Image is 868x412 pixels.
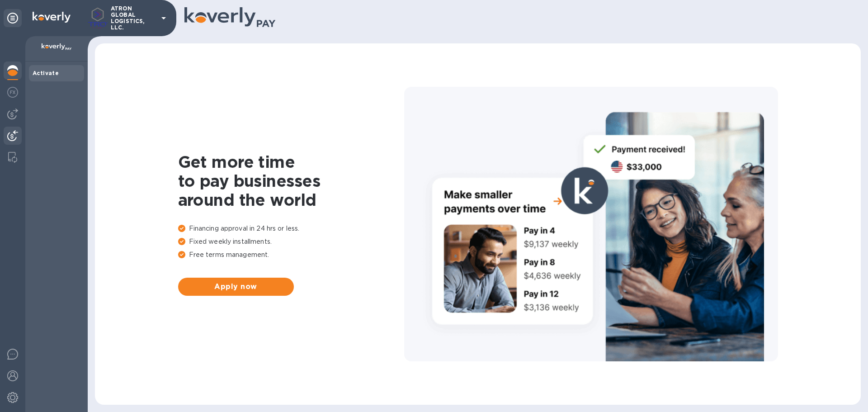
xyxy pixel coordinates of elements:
button: Apply now [178,278,294,296]
p: ATRON GLOBAL LOGISTICS, LLC. [111,5,156,31]
p: Fixed weekly installments. [178,237,404,246]
h1: Get more time to pay businesses around the world [178,152,404,209]
div: Unpin categories [4,9,22,27]
img: Logo [33,12,71,23]
b: Activate [33,70,59,76]
p: Free terms management. [178,250,404,260]
img: Foreign exchange [7,87,18,98]
p: Financing approval in 24 hrs or less. [178,224,404,233]
span: Apply now [185,281,287,292]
